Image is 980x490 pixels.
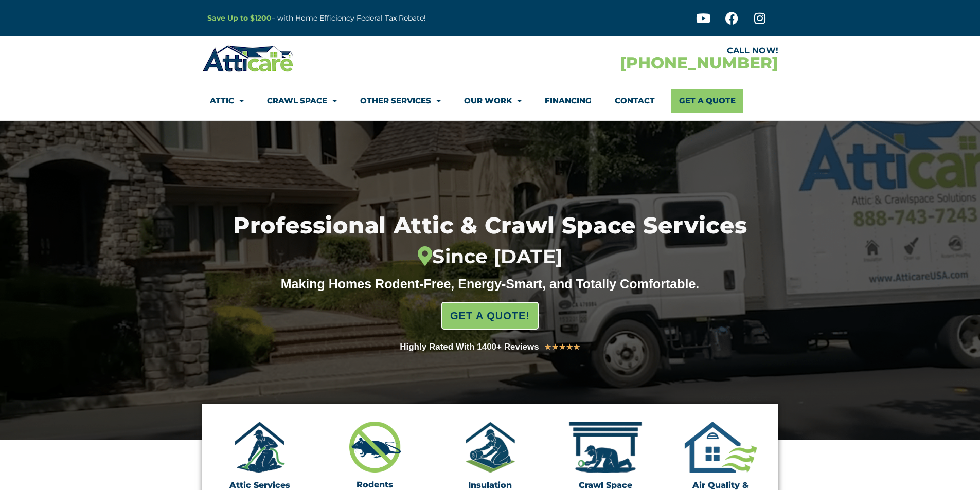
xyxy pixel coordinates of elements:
[544,340,551,354] i: ★
[267,89,337,113] a: Crawl Space
[464,89,522,113] a: Our Work
[400,340,539,354] div: Highly Rated With 1400+ Reviews
[261,276,719,292] div: Making Homes Rodent-Free, Energy-Smart, and Totally Comfortable.
[544,340,580,354] div: 5/5
[545,89,592,113] a: Financing
[490,47,778,55] div: CALL NOW!
[229,480,290,490] a: Attic Services
[615,89,655,113] a: Contact
[180,214,800,268] h1: Professional Attic & Crawl Space Services
[450,305,530,326] span: GET A QUOTE!
[559,340,566,354] i: ★
[441,302,539,330] a: GET A QUOTE!
[207,13,272,23] a: Save Up to $1200
[566,340,573,354] i: ★
[551,340,559,354] i: ★
[210,89,771,113] nav: Menu
[357,480,393,489] a: Rodents
[671,89,743,113] a: Get A Quote
[180,245,800,268] div: Since [DATE]
[210,89,244,113] a: Attic
[207,12,541,24] p: – with Home Efficiency Federal Tax Rebate!
[573,340,580,354] i: ★
[360,89,441,113] a: Other Services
